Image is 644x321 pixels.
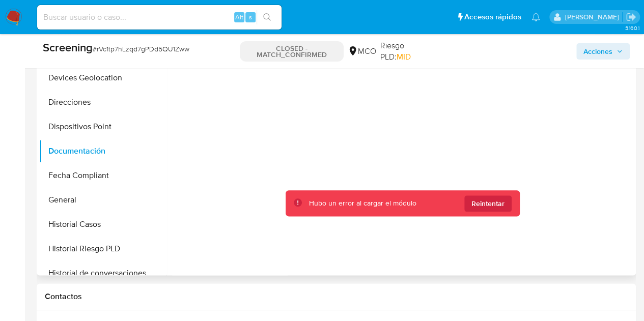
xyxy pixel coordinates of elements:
[39,90,166,114] button: Direcciones
[240,41,344,62] p: CLOSED - MATCH_CONFIRMED
[583,43,612,60] span: Acciones
[93,44,189,54] span: # rVc1tp7hLzqd7gPDd5QU1Zww
[39,114,166,139] button: Dispositivos Point
[45,291,628,302] h1: Contactos
[37,11,282,24] input: Buscar usuario o caso...
[464,12,521,22] span: Accesos rápidos
[531,13,540,21] a: Notificaciones
[625,24,639,32] span: 3.160.1
[39,237,166,261] button: Historial Riesgo PLD
[380,40,433,62] span: Riesgo PLD:
[39,261,166,285] button: Historial de conversaciones
[43,39,93,55] b: Screening
[565,12,622,22] p: marcela.perdomo@mercadolibre.com.co
[576,43,630,60] button: Acciones
[257,10,277,24] button: search-icon
[39,139,166,163] button: Documentación
[39,163,166,188] button: Fecha Compliant
[249,12,252,22] span: s
[39,212,166,237] button: Historial Casos
[39,66,166,90] button: Devices Geolocation
[39,188,166,212] button: General
[348,46,376,57] div: MCO
[397,51,411,63] span: MID
[235,12,243,22] span: Alt
[626,12,636,22] a: Salir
